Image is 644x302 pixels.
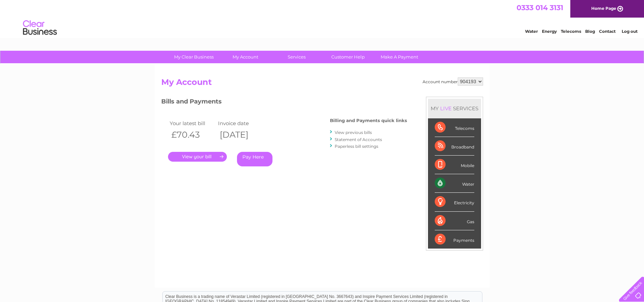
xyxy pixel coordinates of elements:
img: logo.png [23,18,57,38]
div: Mobile [435,156,474,174]
a: Contact [599,29,616,34]
h2: My Account [161,77,483,90]
div: Gas [435,212,474,230]
a: My Clear Business [166,51,222,63]
div: LIVE [439,105,453,112]
div: MY SERVICES [428,99,481,118]
a: Paperless bill settings [335,144,378,149]
a: My Account [217,51,273,63]
a: Log out [622,29,638,34]
a: Pay Here [237,152,272,166]
td: Your latest bill [168,119,217,128]
a: Water [525,29,538,34]
h3: Bills and Payments [161,97,407,109]
div: Broadband [435,137,474,156]
h4: Billing and Payments quick links [330,118,407,123]
a: Telecoms [561,29,581,34]
div: Payments [435,230,474,249]
div: Electricity [435,193,474,211]
div: Account number [423,77,483,86]
a: Customer Help [320,51,376,63]
a: Statement of Accounts [335,137,382,142]
a: Make A Payment [372,51,427,63]
div: Water [435,174,474,193]
a: Services [269,51,325,63]
a: . [168,152,227,162]
a: Energy [542,29,557,34]
a: Blog [585,29,595,34]
div: Clear Business is a trading name of Verastar Limited (registered in [GEOGRAPHIC_DATA] No. 3667643... [163,4,482,33]
div: Telecoms [435,118,474,137]
td: Invoice date [216,119,265,128]
th: [DATE] [216,128,265,142]
th: £70.43 [168,128,217,142]
a: View previous bills [335,130,372,135]
a: 0333 014 3131 [517,3,563,12]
